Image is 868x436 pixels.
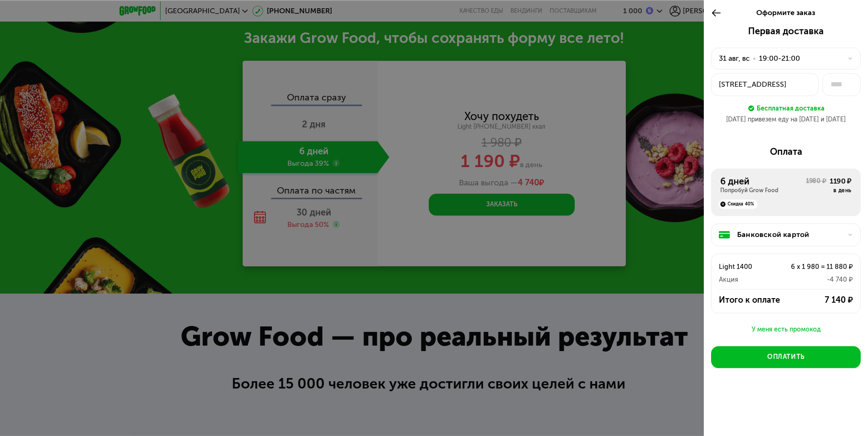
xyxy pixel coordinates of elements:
[719,294,793,305] div: Итого к оплате
[720,187,806,194] div: Попробуй Grow Food
[773,274,853,285] div: -4 740 ₽
[711,73,819,96] button: [STREET_ADDRESS]
[773,261,853,272] div: 6 x 1 980 = 11 880 ₽
[830,176,852,187] div: 1190 ₽
[718,200,758,209] div: Скидка 40%
[767,352,805,362] div: Оплатить
[737,229,842,240] div: Банковской картой
[711,115,861,124] div: [DATE] привезем еду на [DATE] и [DATE]
[830,187,852,194] div: в день
[759,53,800,64] div: 19:00-21:00
[793,294,853,305] div: 7 140 ₽
[719,261,773,272] div: Light 1400
[753,53,756,64] div: •
[719,274,773,285] div: Акция
[711,346,861,368] button: Оплатить
[711,146,861,157] div: Оплата
[756,8,815,17] span: Оформите заказ
[719,79,811,90] div: [STREET_ADDRESS]
[806,177,826,194] div: 1980 ₽
[711,26,861,37] div: Первая доставка
[720,176,806,187] div: 6 дней
[719,53,750,64] div: 31 авг, вс
[711,324,861,335] button: У меня есть промокод
[757,103,825,113] div: Бесплатная доставка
